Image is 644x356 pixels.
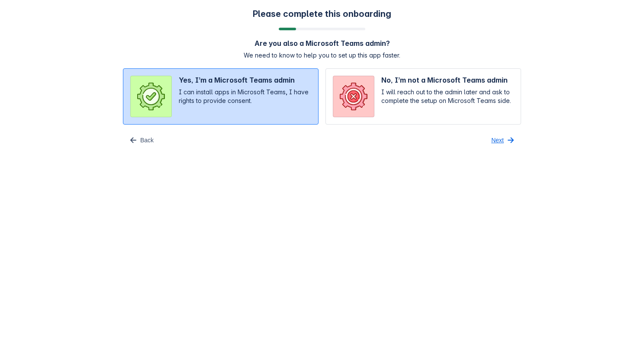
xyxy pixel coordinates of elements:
button: Back [123,133,159,147]
h4: Are you also a Microsoft Teams admin? [254,39,390,48]
h3: Please complete this onboarding [253,9,391,19]
span: Next [491,133,504,147]
span: Back [140,133,154,147]
span: We need to know to help you to set up this app faster. [244,51,400,60]
button: Next [486,133,521,147]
